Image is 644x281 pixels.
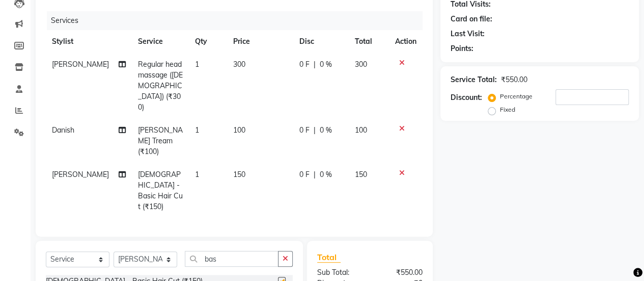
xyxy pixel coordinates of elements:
div: Card on file: [451,14,492,24]
div: Points: [451,43,473,54]
th: Price [227,30,293,53]
span: 0 F [299,59,310,70]
label: Percentage [500,92,533,101]
label: Fixed [500,105,515,114]
span: 300 [233,60,245,69]
th: Stylist [46,30,132,53]
span: 1 [195,125,199,135]
div: Services [47,11,430,30]
span: 0 % [320,169,332,180]
span: 0 F [299,125,310,136]
div: ₹550.00 [501,74,527,85]
span: | [314,59,316,70]
th: Action [389,30,423,53]
div: Last Visit: [451,29,485,39]
th: Disc [293,30,348,53]
div: Sub Total: [310,267,370,278]
input: Search or Scan [185,251,278,267]
span: 100 [233,125,245,135]
span: Total [317,252,341,263]
span: 0 % [320,125,332,136]
th: Qty [189,30,227,53]
span: [PERSON_NAME] [52,170,109,179]
span: 1 [195,60,199,69]
span: 150 [233,170,245,179]
div: Service Total: [451,74,497,85]
span: [DEMOGRAPHIC_DATA] - Basic Hair Cut (₹150) [138,170,183,211]
span: 1 [195,170,199,179]
div: ₹550.00 [370,267,430,278]
th: Service [132,30,189,53]
span: 0 % [320,59,332,70]
span: 300 [354,60,367,69]
span: 100 [354,125,367,135]
div: Discount: [451,92,482,103]
th: Total [348,30,389,53]
span: Regular head massage ([DEMOGRAPHIC_DATA]) (₹300) [138,60,183,112]
span: Danish [52,125,74,135]
span: 0 F [299,169,310,180]
span: 150 [354,170,367,179]
span: | [314,169,316,180]
span: [PERSON_NAME] Tream (₹100) [138,125,183,156]
span: [PERSON_NAME] [52,60,109,69]
span: | [314,125,316,136]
